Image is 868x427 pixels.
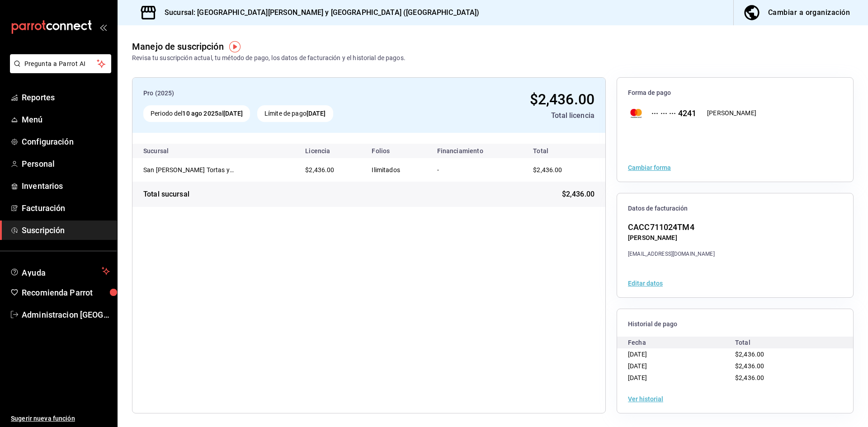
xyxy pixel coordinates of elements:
[530,91,594,108] span: $2,436.00
[99,23,107,31] button: open_drawer_menu
[22,136,110,148] span: Configuración
[628,348,735,360] div: [DATE]
[430,144,523,158] th: Financiamiento
[628,280,663,286] button: Editar datos
[628,204,842,213] span: Datos de facturación
[628,337,735,348] div: Fecha
[628,372,735,384] div: [DATE]
[11,414,110,423] span: Sugerir nueva función
[644,107,696,119] div: ··· ··· ··· 4241
[22,202,110,214] span: Facturación
[628,233,715,243] div: [PERSON_NAME]
[628,320,842,328] span: Historial de pago
[22,266,98,277] span: Ayuda
[430,158,523,182] td: -
[364,158,429,182] td: Ilimitados
[628,164,671,171] button: Cambiar forma
[707,108,756,118] div: [PERSON_NAME]
[143,89,428,98] div: Pro (2025)
[298,144,364,158] th: Licencia
[628,250,715,258] div: [EMAIL_ADDRESS][DOMAIN_NAME]
[257,105,333,122] div: Límite de pago
[10,54,111,73] button: Pregunta a Parrot AI
[735,374,764,381] span: $2,436.00
[735,351,764,358] span: $2,436.00
[628,360,735,372] div: [DATE]
[22,91,110,103] span: Reportes
[143,147,193,155] div: Sucursal
[768,6,850,19] div: Cambiar a organización
[6,66,111,75] a: Pregunta a Parrot AI
[182,110,218,117] strong: 10 ago 2025
[223,110,243,117] strong: [DATE]
[24,59,97,69] span: Pregunta a Parrot AI
[143,105,250,122] div: Periodo del al
[143,189,189,200] div: Total sucursal
[435,110,594,121] div: Total licencia
[307,110,326,117] strong: [DATE]
[22,224,110,236] span: Suscripción
[22,113,110,126] span: Menú
[364,144,429,158] th: Folios
[562,189,594,200] span: $2,436.00
[132,53,406,63] div: Revisa tu suscripción actual, tu método de pago, los datos de facturación y el historial de pagos.
[735,362,764,370] span: $2,436.00
[157,7,480,18] h3: Sucursal: [GEOGRAPHIC_DATA][PERSON_NAME] y [GEOGRAPHIC_DATA] ([GEOGRAPHIC_DATA])
[522,144,605,158] th: Total
[143,165,234,174] div: San Benito Tortas y Burritos (La Paz)
[735,337,842,348] div: Total
[628,396,663,402] button: Ver historial
[22,180,110,192] span: Inventarios
[229,41,241,52] img: Tooltip marker
[143,165,234,174] div: San [PERSON_NAME] Tortas y Burritos ([GEOGRAPHIC_DATA])
[305,166,334,174] span: $2,436.00
[22,158,110,170] span: Personal
[628,221,715,233] div: CACC711024TM4
[22,286,110,299] span: Recomienda Parrot
[132,40,224,53] div: Manejo de suscripción
[533,166,562,174] span: $2,436.00
[628,89,842,97] span: Forma de pago
[22,309,110,321] span: Administracion [GEOGRAPHIC_DATA][PERSON_NAME]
